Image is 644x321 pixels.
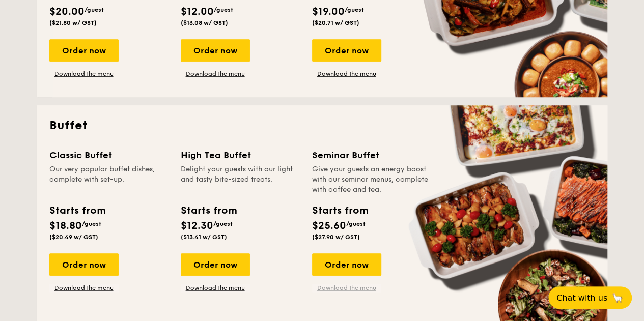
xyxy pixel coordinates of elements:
div: Give your guests an energy boost with our seminar menus, complete with coffee and tea. [312,164,431,195]
span: $18.80 [49,220,82,232]
div: Starts from [49,203,105,218]
span: ($21.80 w/ GST) [49,19,97,26]
span: ($27.90 w/ GST) [312,234,360,241]
div: Seminar Buffet [312,148,431,162]
span: /guest [214,6,233,13]
div: Starts from [181,203,236,218]
span: ($13.08 w/ GST) [181,19,228,26]
span: /guest [85,6,104,13]
div: Order now [312,253,381,276]
h2: Buffet [49,118,595,134]
div: Our very popular buffet dishes, complete with set-up. [49,164,169,195]
div: High Tea Buffet [181,148,300,162]
div: Order now [181,253,250,276]
span: ($20.71 w/ GST) [312,19,359,26]
span: ($20.49 w/ GST) [49,234,98,241]
span: /guest [346,220,366,227]
span: Chat with us [556,293,607,303]
a: Download the menu [49,284,119,292]
span: $19.00 [312,6,345,18]
button: Chat with us🦙 [548,286,632,309]
div: Classic Buffet [49,148,169,162]
a: Download the menu [49,70,119,78]
a: Download the menu [181,70,250,78]
span: /guest [213,220,233,227]
div: Starts from [312,203,368,218]
span: ($13.41 w/ GST) [181,234,227,241]
a: Download the menu [312,70,381,78]
span: $25.60 [312,220,346,232]
span: $12.00 [181,6,214,18]
span: $20.00 [49,6,85,18]
span: /guest [345,6,364,13]
div: Delight your guests with our light and tasty bite-sized treats. [181,164,300,195]
a: Download the menu [181,284,250,292]
a: Download the menu [312,284,381,292]
div: Order now [312,39,381,62]
span: 🦙 [611,292,624,304]
span: /guest [82,220,101,227]
div: Order now [49,39,119,62]
div: Order now [181,39,250,62]
span: $12.30 [181,220,213,232]
div: Order now [49,253,119,276]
